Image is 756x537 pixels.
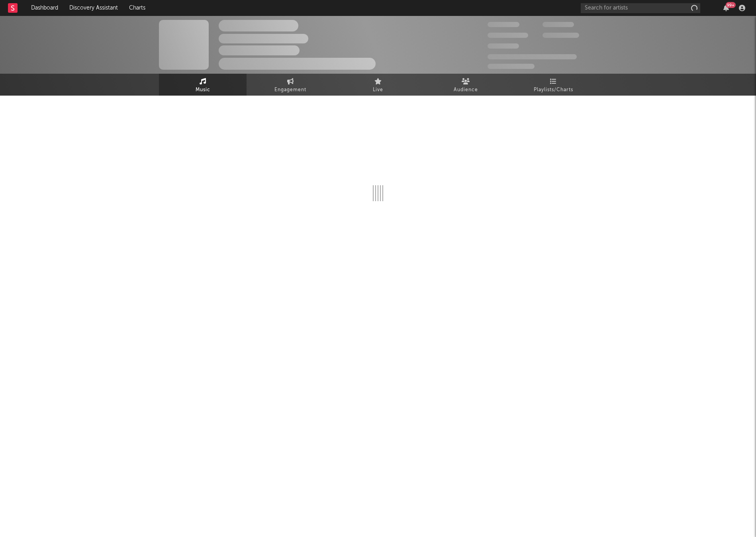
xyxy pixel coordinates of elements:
a: Engagement [247,74,334,96]
span: Playlists/Charts [534,85,573,95]
span: Jump Score: 85.0 [488,64,535,69]
span: 50,000,000 [488,33,528,38]
a: Live [334,74,422,96]
span: 100,000 [543,22,574,27]
a: Music [159,74,247,96]
button: 99+ [723,5,729,11]
a: Audience [422,74,509,96]
a: Playlists/Charts [509,74,597,96]
span: Live [373,85,383,95]
input: Search for artists [581,3,700,13]
div: 99 + [726,2,736,8]
span: 100,000 [488,43,519,49]
span: Music [196,85,210,95]
span: Audience [454,85,478,95]
span: 300,000 [488,22,519,27]
span: 50,000,000 Monthly Listeners [488,54,577,59]
span: 1,000,000 [543,33,579,38]
span: Engagement [274,85,306,95]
